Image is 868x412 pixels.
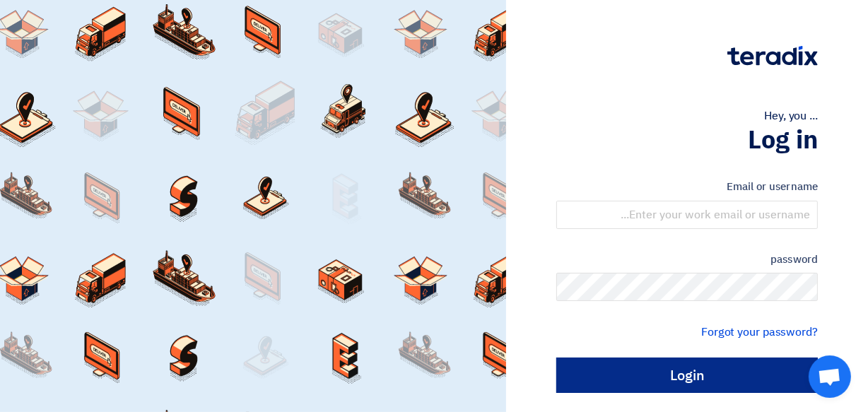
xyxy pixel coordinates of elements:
[701,324,818,341] a: Forgot your password?
[556,358,818,393] input: Login
[748,121,818,159] font: Log in
[727,46,818,66] img: Teradix logo
[764,107,818,124] font: Hey, you ...
[556,201,818,229] input: Enter your work email or username...
[727,179,818,194] font: Email or username
[809,355,851,398] a: Open chat
[770,252,818,267] font: password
